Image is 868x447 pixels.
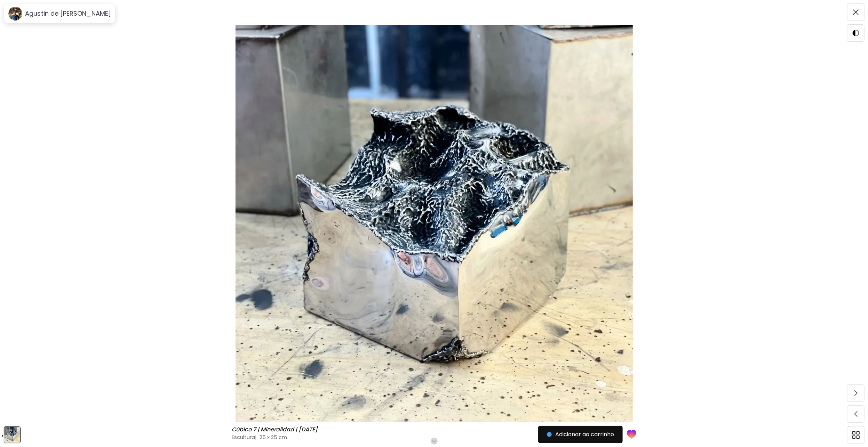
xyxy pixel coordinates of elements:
[538,426,623,443] button: Adicionar ao carrinho
[232,433,557,441] h4: Escultura | 25 x 25 cm
[25,9,111,18] h6: Agustin de [PERSON_NAME]
[547,430,614,439] span: Adicionar ao carrinho
[627,429,637,440] img: favorites
[232,426,319,433] h6: Cúbico 7 | Mineralidad | [DATE]
[623,425,641,444] button: favorites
